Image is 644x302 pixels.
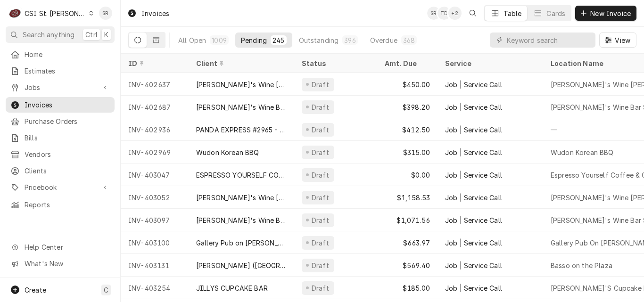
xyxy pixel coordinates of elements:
div: Overdue [370,35,397,45]
div: ESPRESSO YOURSELF COFFEE & CAFE [196,170,287,180]
div: 1009 [212,35,227,45]
div: $569.40 [377,254,438,277]
div: INV-402936 [121,118,189,141]
span: New Invoice [588,8,633,18]
div: PANDA EXPRESS #2965 - [GEOGRAPHIC_DATA] [196,125,287,135]
div: All Open [178,35,206,45]
a: Vendors [6,147,115,162]
div: Job | Service Call [445,238,502,248]
button: Search anythingCtrlK [6,26,115,43]
button: View [599,33,636,48]
span: Ctrl [85,30,98,40]
a: Bills [6,130,115,146]
div: C [8,7,22,20]
div: Tim Devereux's Avatar [438,7,451,20]
div: INV-402969 [121,141,189,163]
div: 245 [272,35,284,45]
div: Stephani Roth's Avatar [99,7,112,20]
div: Draft [310,261,330,270]
button: Open search [465,6,480,21]
div: Job | Service Call [445,170,502,180]
div: $450.00 [377,73,438,96]
div: INV-403100 [121,231,189,254]
div: Draft [310,80,330,90]
div: 368 [403,35,415,45]
span: Invoices [25,100,110,110]
div: Job | Service Call [445,193,502,203]
div: INV-402687 [121,96,189,118]
div: Job | Service Call [445,125,502,135]
a: Go to Jobs [6,80,115,95]
span: Create [25,286,46,294]
div: $412.50 [377,118,438,141]
span: Estimates [25,66,110,76]
span: K [104,30,108,40]
a: Go to Help Center [6,239,115,255]
span: Help Center [25,242,109,252]
a: Clients [6,163,115,179]
div: Gallery Pub on [PERSON_NAME] [196,238,287,248]
div: Job | Service Call [445,80,502,90]
span: C [104,285,108,295]
a: Invoices [6,97,115,113]
a: Home [6,47,115,62]
div: $398.20 [377,96,438,118]
div: [PERSON_NAME]'s Wine [PERSON_NAME] (ACH) [196,80,287,90]
div: Draft [310,147,330,157]
div: Draft [310,193,330,203]
div: 396 [344,35,355,45]
div: Cards [546,8,565,18]
span: What's New [25,259,109,269]
button: New Invoice [575,6,636,21]
div: Draft [310,102,330,112]
div: Job | Service Call [445,283,502,293]
span: Search anything [23,30,74,40]
span: Home [25,49,110,59]
a: Go to What's New [6,256,115,271]
div: $0.00 [377,163,438,186]
span: Clients [25,166,110,176]
div: Job | Service Call [445,261,502,270]
div: [PERSON_NAME]'s Wine [PERSON_NAME] (ACH) [196,193,287,203]
div: Pending [241,35,267,45]
input: Keyword search [507,33,591,48]
a: Purchase Orders [6,114,115,129]
div: CSI St. [PERSON_NAME] [25,8,86,18]
div: INV-403131 [121,254,189,277]
div: Table [504,8,522,18]
div: CSI St. Louis's Avatar [8,7,22,20]
div: Amt. Due [385,58,428,68]
div: [PERSON_NAME]'s Wine Bar STL (ACH) [196,102,287,112]
a: Estimates [6,63,115,79]
div: $663.97 [377,231,438,254]
div: $1,071.56 [377,209,438,231]
div: [PERSON_NAME] ([GEOGRAPHIC_DATA]) [196,261,287,270]
div: Wudon Korean BBQ [551,147,614,157]
div: Client [196,58,285,68]
div: Stephani Roth's Avatar [427,7,440,20]
div: Service [445,58,534,68]
span: Purchase Orders [25,116,110,126]
span: Jobs [25,82,96,92]
div: [PERSON_NAME]'s Wine Bar STL (ACH) [196,215,287,225]
div: Outstanding [299,35,339,45]
span: View [613,35,632,45]
div: Draft [310,238,330,248]
div: INV-402637 [121,73,189,96]
div: INV-403254 [121,277,189,299]
div: Job | Service Call [445,215,502,225]
a: Reports [6,197,115,212]
div: TD [438,7,451,20]
div: ID [128,58,179,68]
div: INV-403097 [121,209,189,231]
span: Reports [25,200,110,210]
div: Wudon Korean BBQ [196,147,259,157]
span: Vendors [25,149,110,159]
div: Job | Service Call [445,102,502,112]
div: SR [427,7,440,20]
div: Draft [310,125,330,135]
div: SR [99,7,112,20]
div: Draft [310,283,330,293]
span: Pricebook [25,182,96,192]
div: INV-403052 [121,186,189,209]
